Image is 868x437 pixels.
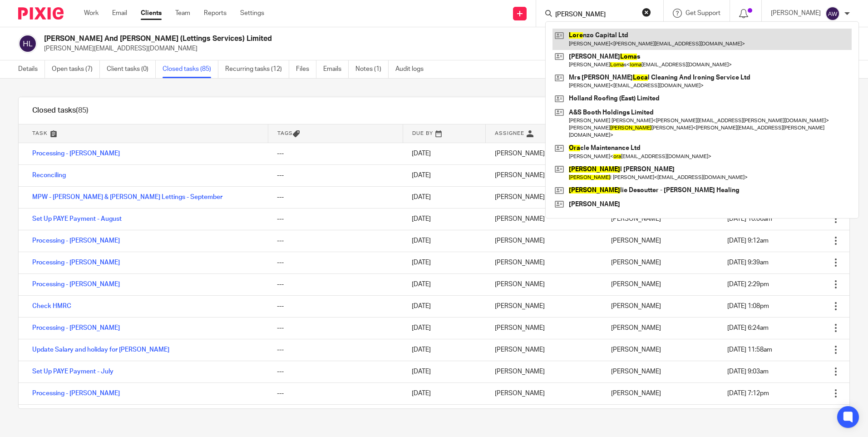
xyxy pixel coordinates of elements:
[486,295,602,317] td: [PERSON_NAME]
[611,325,661,331] span: [PERSON_NAME]
[84,9,99,18] a: Work
[32,106,89,115] h1: Closed tasks
[107,60,156,78] a: Client tasks (0)
[277,323,394,333] div: ---
[277,302,394,311] div: ---
[727,238,769,244] span: [DATE] 9:12am
[32,281,120,288] a: Processing - [PERSON_NAME]
[486,143,602,164] td: [PERSON_NAME]
[323,60,349,78] a: Emails
[486,317,602,339] td: [PERSON_NAME]
[403,230,486,252] td: [DATE]
[727,216,772,222] span: [DATE] 10:06am
[32,172,66,179] a: Reconciling
[225,60,289,78] a: Recurring tasks (12)
[32,238,120,244] a: Processing - [PERSON_NAME]
[611,281,661,288] span: [PERSON_NAME]
[76,107,89,114] span: (85)
[18,7,64,20] img: Pixie
[486,208,602,230] td: [PERSON_NAME]
[486,361,602,382] td: [PERSON_NAME]
[727,368,769,375] span: [DATE] 9:03am
[32,390,120,397] a: Processing - [PERSON_NAME]
[486,164,602,186] td: [PERSON_NAME]
[141,9,162,18] a: Clients
[771,9,821,18] p: [PERSON_NAME]
[403,143,486,164] td: [DATE]
[403,339,486,361] td: [DATE]
[403,252,486,273] td: [DATE]
[277,214,394,223] div: ---
[277,280,394,289] div: ---
[355,60,389,78] a: Notes (1)
[403,164,486,186] td: [DATE]
[32,325,120,331] a: Processing - [PERSON_NAME]
[403,382,486,404] td: [DATE]
[32,216,122,222] a: Set Up PAYE Payment - August
[32,368,113,375] a: Set Up PAYE Payment - July
[486,382,602,404] td: [PERSON_NAME]
[642,8,651,17] button: Clear
[277,236,394,245] div: ---
[32,347,169,353] a: Update Salary and holiday for [PERSON_NAME]
[277,389,394,398] div: ---
[240,9,264,18] a: Settings
[403,186,486,208] td: [DATE]
[611,259,661,266] span: [PERSON_NAME]
[403,404,486,426] td: [DATE]
[18,34,37,53] img: svg%3E
[112,9,127,18] a: Email
[611,238,661,244] span: [PERSON_NAME]
[611,303,661,309] span: [PERSON_NAME]
[296,60,316,78] a: Files
[727,347,772,353] span: [DATE] 11:58am
[277,171,394,180] div: ---
[32,194,222,200] a: MPW - [PERSON_NAME] & [PERSON_NAME] Lettings - September
[32,259,120,266] a: Processing - [PERSON_NAME]
[163,60,218,78] a: Closed tasks (85)
[277,149,394,158] div: ---
[486,339,602,361] td: [PERSON_NAME]
[727,303,769,309] span: [DATE] 1:08pm
[395,60,430,78] a: Audit logs
[403,273,486,295] td: [DATE]
[486,230,602,252] td: [PERSON_NAME]
[32,303,71,309] a: Check HMRC
[727,390,769,397] span: [DATE] 7:12pm
[277,258,394,267] div: ---
[727,259,769,266] span: [DATE] 9:39am
[32,150,120,157] a: Processing - [PERSON_NAME]
[403,317,486,339] td: [DATE]
[403,208,486,230] td: [DATE]
[611,216,661,222] span: [PERSON_NAME]
[727,281,769,288] span: [DATE] 2:29pm
[825,6,840,21] img: svg%3E
[486,273,602,295] td: [PERSON_NAME]
[175,9,190,18] a: Team
[268,124,403,143] th: Tags
[403,295,486,317] td: [DATE]
[403,361,486,382] td: [DATE]
[277,193,394,202] div: ---
[686,10,720,16] span: Get Support
[44,44,726,53] p: [PERSON_NAME][EMAIL_ADDRESS][DOMAIN_NAME]
[18,60,45,78] a: Details
[44,34,590,44] h2: [PERSON_NAME] And [PERSON_NAME] (Lettings Services) Limited
[277,345,394,354] div: ---
[486,404,602,426] td: [PERSON_NAME]
[486,252,602,273] td: [PERSON_NAME]
[611,368,661,375] span: [PERSON_NAME]
[611,390,661,397] span: [PERSON_NAME]
[204,9,227,18] a: Reports
[554,11,636,19] input: Search
[486,186,602,208] td: [PERSON_NAME]
[52,60,100,78] a: Open tasks (7)
[277,367,394,376] div: ---
[611,347,661,353] span: [PERSON_NAME]
[727,325,769,331] span: [DATE] 6:24am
